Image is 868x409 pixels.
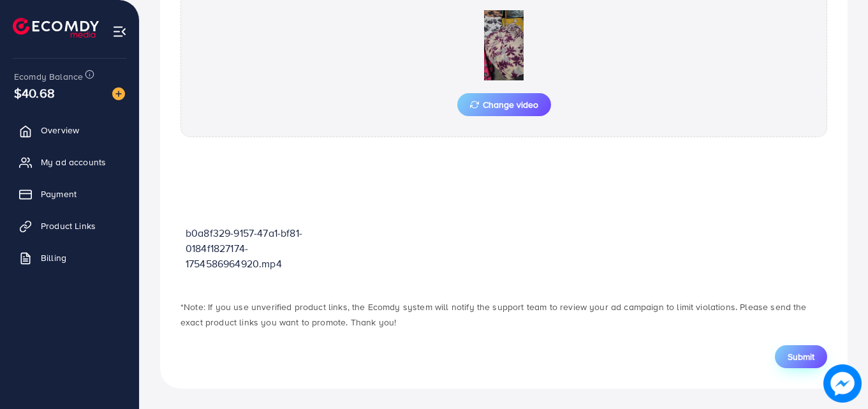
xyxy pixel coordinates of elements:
[824,365,860,401] img: image
[10,181,129,207] a: Payment
[14,84,55,102] span: $40.68
[470,100,538,109] span: Change video
[457,93,551,116] button: Change video
[10,117,129,143] a: Overview
[14,70,83,83] span: Ecomdy Balance
[10,149,129,175] a: My ad accounts
[41,251,66,264] span: Billing
[41,219,96,232] span: Product Links
[788,350,814,363] span: Submit
[180,299,827,330] p: *Note: If you use unverified product links, the Ecomdy system will notify the support team to rev...
[440,10,568,80] img: Preview Image
[13,18,99,38] img: logo
[41,124,79,137] span: Overview
[41,156,106,168] span: My ad accounts
[112,24,127,39] img: menu
[775,345,827,368] button: Submit
[41,188,77,200] span: Payment
[186,225,307,271] p: b0a8f329-9157-47a1-bf81-0184f1827174-1754586964920.mp4
[10,245,129,271] a: Billing
[112,87,125,100] img: image
[10,213,129,239] a: Product Links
